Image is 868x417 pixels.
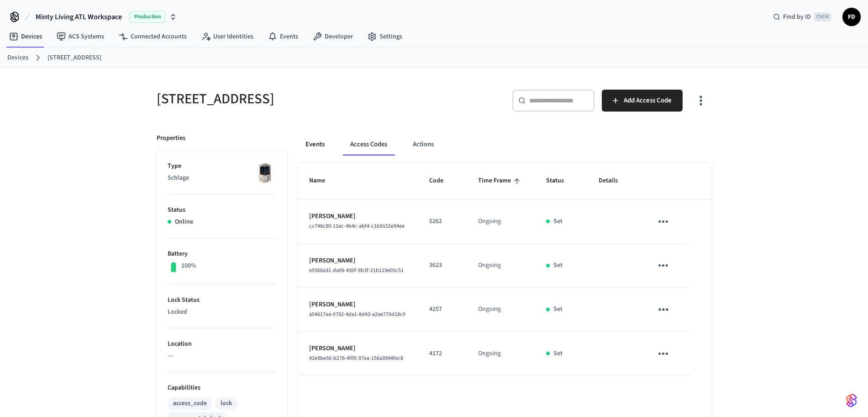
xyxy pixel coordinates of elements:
[546,174,576,188] span: Status
[405,134,441,155] button: Actions
[129,11,166,23] span: Production
[783,12,811,21] span: Find by ID
[181,261,196,271] p: 100%
[157,90,429,108] h5: [STREET_ADDRESS]
[429,261,456,270] p: 3623
[168,307,276,317] p: Locked
[309,222,405,230] span: cc746c90-11ec-4b4c-abf4-c1b9152e94ee
[553,261,563,270] p: Set
[553,305,563,314] p: Set
[309,174,337,188] span: Name
[842,8,861,26] button: FD
[309,300,408,310] p: [PERSON_NAME]
[309,267,404,274] span: e5568a31-da09-430f-9b3f-21b119e05c51
[175,217,193,227] p: Online
[168,249,276,259] p: Battery
[467,244,535,288] td: Ongoing
[309,310,405,318] span: a54617ea-0792-4da1-8d43-a2ae770d18c0
[429,217,456,226] p: 5262
[168,295,276,305] p: Lock Status
[360,28,410,45] a: Settings
[157,134,185,143] p: Properties
[429,305,456,314] p: 4257
[843,9,860,25] span: FD
[168,173,276,183] p: Schlage
[298,134,332,155] button: Events
[467,332,535,376] td: Ongoing
[429,174,455,188] span: Code
[168,351,276,361] p: —
[429,349,456,358] p: 4172
[467,288,535,331] td: Ongoing
[309,212,408,221] p: [PERSON_NAME]
[553,217,563,226] p: Set
[168,205,276,215] p: Status
[309,344,408,353] p: [PERSON_NAME]
[168,383,276,393] p: Capabilities
[602,90,683,112] button: Add Access Code
[49,28,111,45] a: ACS Systems
[36,11,122,22] span: Minty Living ATL Workspace
[111,28,194,45] a: Connected Accounts
[173,399,207,408] div: access_code
[624,95,672,107] span: Add Access Code
[47,53,101,63] a: [STREET_ADDRESS]
[309,256,408,266] p: [PERSON_NAME]
[766,9,839,25] div: Find by IDCtrl K
[846,393,857,408] img: SeamLogoGradient.69752ec5.svg
[309,354,403,362] span: 42e9be56-b278-4f05-97ea-156a3994fec8
[7,53,28,63] a: Devices
[168,339,276,349] p: Location
[168,161,276,171] p: Type
[553,349,563,358] p: Set
[221,399,232,408] div: lock
[298,163,712,376] table: sticky table
[305,28,360,45] a: Developer
[194,28,261,45] a: User Identities
[2,28,49,45] a: Devices
[343,134,395,155] button: Access Codes
[261,28,305,45] a: Events
[478,174,523,188] span: Time Frame
[253,161,276,184] img: Schlage Sense Smart Deadbolt with Camelot Trim, Front
[467,200,535,244] td: Ongoing
[599,174,630,188] span: Details
[814,12,831,21] span: Ctrl K
[298,134,712,155] div: ant example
